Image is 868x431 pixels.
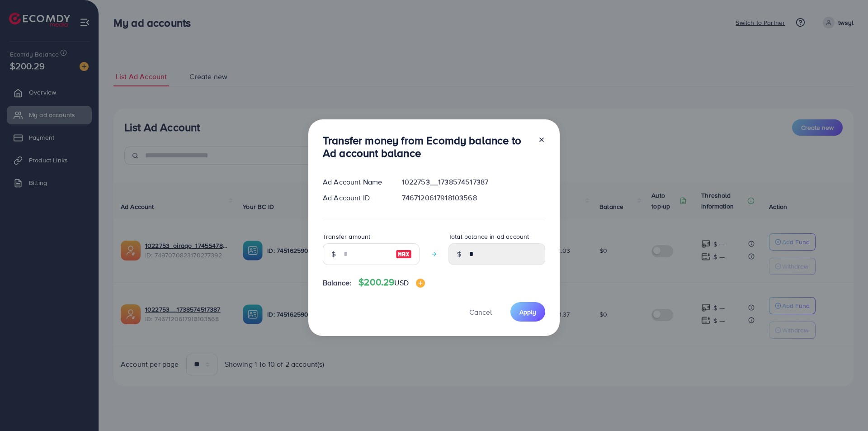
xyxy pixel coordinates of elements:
span: Apply [519,308,536,317]
div: 7467120617918103568 [395,193,552,203]
label: Total balance in ad account [448,232,529,241]
iframe: Chat [830,390,861,424]
img: image [396,249,412,260]
div: Ad Account Name [316,177,395,187]
span: Balance: [323,278,351,288]
h3: Transfer money from Ecomdy balance to Ad account balance [323,134,531,160]
label: Transfer amount [323,232,370,241]
button: Apply [510,302,545,322]
span: USD [394,278,408,288]
img: image [416,279,425,288]
div: Ad Account ID [316,193,395,203]
button: Cancel [458,302,503,322]
h4: $200.29 [359,277,425,288]
span: Cancel [469,307,492,317]
div: 1022753__1738574517387 [395,177,552,187]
